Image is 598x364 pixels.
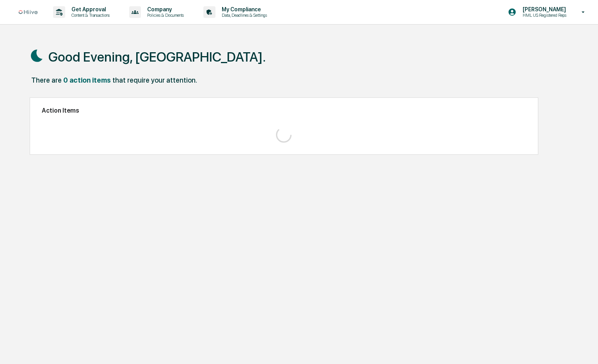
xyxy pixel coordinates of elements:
p: [PERSON_NAME] [516,6,570,12]
p: Data, Deadlines & Settings [215,12,271,18]
h1: Good Evening, [GEOGRAPHIC_DATA]. [48,49,266,65]
p: Company [141,6,188,12]
div: 0 action items [63,76,111,84]
p: My Compliance [215,6,271,12]
p: HML US Registered Reps [516,12,570,18]
div: There are [31,76,62,84]
div: that require your attention. [112,76,197,84]
h2: Action Items [42,107,526,114]
img: logo [19,10,37,14]
p: Policies & Documents [141,12,188,18]
p: Get Approval [65,6,114,12]
p: Content & Transactions [65,12,114,18]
